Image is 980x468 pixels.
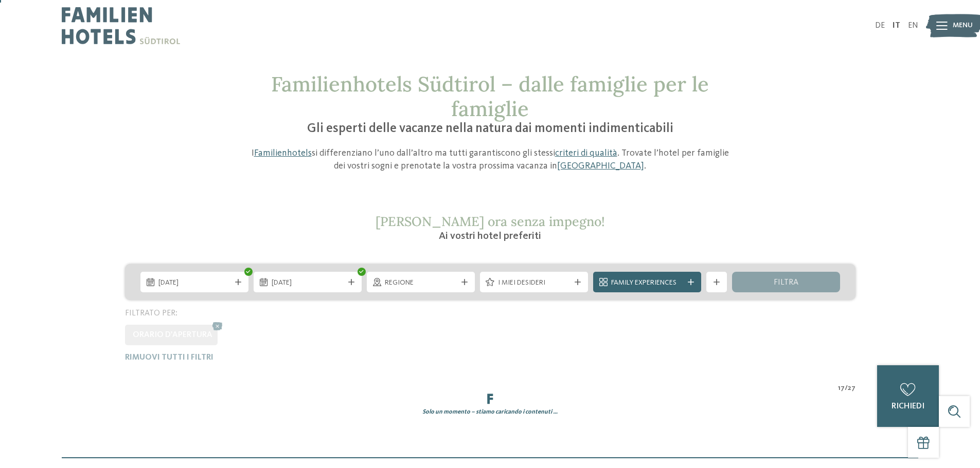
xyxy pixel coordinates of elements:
a: EN [908,22,918,30]
span: I miei desideri [498,278,570,288]
a: DE [875,22,885,30]
span: Familienhotels Südtirol – dalle famiglie per le famiglie [271,71,709,122]
span: [DATE] [158,278,230,288]
span: 27 [848,383,856,394]
span: / [845,383,848,394]
a: richiedi [877,365,939,427]
span: Family Experiences [611,278,683,288]
a: Familienhotels [254,148,312,158]
a: criteri di qualità [555,148,617,158]
span: Ai vostri hotel preferiti [439,231,541,241]
div: Solo un momento – stiamo caricando i contenuti … [117,408,863,417]
a: [GEOGRAPHIC_DATA] [557,161,644,171]
p: I si differenziano l’uno dall’altro ma tutti garantiscono gli stessi . Trovate l’hotel per famigl... [246,147,735,173]
a: IT [893,22,900,30]
span: 17 [838,383,845,394]
span: richiedi [892,402,924,410]
span: Regione [385,278,457,288]
span: [PERSON_NAME] ora senza impegno! [376,213,605,230]
span: [DATE] [272,278,344,288]
span: Menu [953,21,973,31]
span: Gli esperti delle vacanze nella natura dai momenti indimenticabili [307,122,673,135]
